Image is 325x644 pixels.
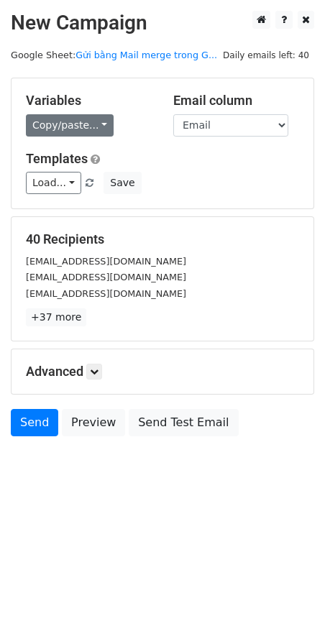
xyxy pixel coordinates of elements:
a: Preview [62,409,125,436]
a: +37 more [26,308,86,326]
h5: Advanced [26,364,299,379]
small: Google Sheet: [11,50,217,60]
a: Templates [26,151,88,166]
h2: New Campaign [11,11,314,35]
h5: Variables [26,93,152,109]
span: Daily emails left: 40 [218,47,314,63]
button: Save [104,172,141,194]
a: Send [11,409,58,436]
a: Load... [26,172,81,194]
small: [EMAIL_ADDRESS][DOMAIN_NAME] [26,256,186,267]
a: Copy/paste... [26,114,114,137]
a: Daily emails left: 40 [218,50,314,60]
h5: Email column [173,93,299,109]
h5: 40 Recipients [26,231,299,247]
iframe: Chat Widget [253,575,325,644]
a: Send Test Email [129,409,238,436]
small: [EMAIL_ADDRESS][DOMAIN_NAME] [26,288,186,299]
a: Gửi bằng Mail merge trong G... [75,50,217,60]
small: [EMAIL_ADDRESS][DOMAIN_NAME] [26,272,186,282]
